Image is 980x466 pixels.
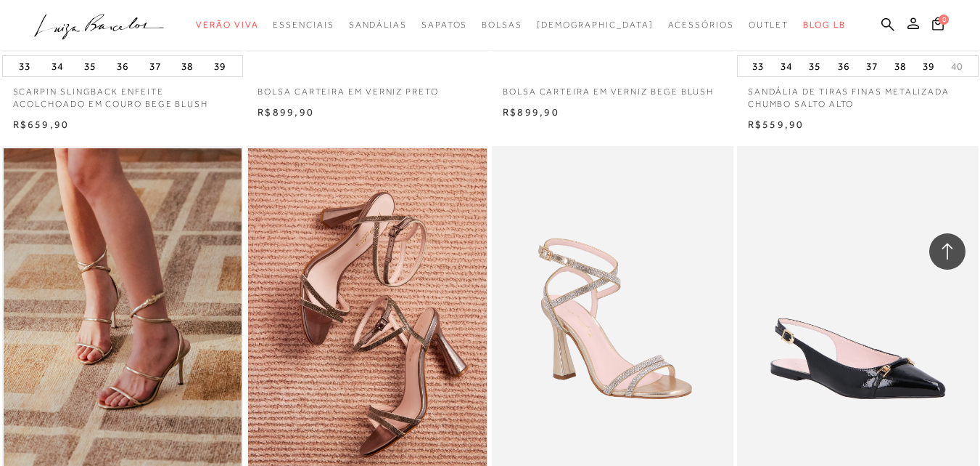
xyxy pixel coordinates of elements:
span: Acessórios [668,20,734,30]
a: BLOG LB [803,12,845,39]
a: SCARPIN SLINGBACK ENFEITE ACOLCHOADO EM COURO BEGE BLUSH [2,77,244,111]
a: noSubCategoriesText [537,12,654,39]
a: categoryNavScreenReaderText [421,12,467,39]
button: 37 [862,56,882,76]
button: 33 [748,56,768,76]
button: 39 [918,56,939,76]
a: categoryNavScreenReaderText [273,12,334,39]
a: categoryNavScreenReaderText [668,12,734,39]
a: categoryNavScreenReaderText [196,12,258,39]
button: 35 [80,56,100,76]
span: 0 [939,15,949,25]
button: 37 [145,56,165,76]
span: Bolsas [482,20,522,30]
button: 36 [833,56,854,76]
button: 34 [47,56,67,76]
span: Outlet [749,20,789,30]
a: categoryNavScreenReaderText [349,12,407,39]
span: R$899,90 [503,106,559,118]
a: categoryNavScreenReaderText [482,12,522,39]
a: SANDÁLIA DE TIRAS FINAS METALIZADA CHUMBO SALTO ALTO [737,77,979,111]
span: Sandálias [349,20,407,30]
button: 38 [890,56,910,76]
button: 36 [112,56,133,76]
a: categoryNavScreenReaderText [749,12,789,39]
span: Verão Viva [196,20,258,30]
span: Sapatos [421,20,467,30]
span: BLOG LB [803,20,845,30]
span: [DEMOGRAPHIC_DATA] [537,20,654,30]
a: BOLSA CARTEIRA EM VERNIZ BEGE BLUSH [492,77,733,98]
button: 40 [947,60,967,73]
span: R$659,90 [13,118,70,130]
button: 39 [210,56,230,76]
button: 38 [177,56,197,76]
span: Essenciais [273,20,334,30]
button: 33 [15,56,35,76]
button: 35 [804,56,825,76]
span: R$559,90 [748,118,804,130]
button: 34 [776,56,796,76]
span: R$899,90 [258,106,314,118]
button: 0 [928,16,948,36]
a: BOLSA CARTEIRA EM VERNIZ PRETO [247,77,488,98]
